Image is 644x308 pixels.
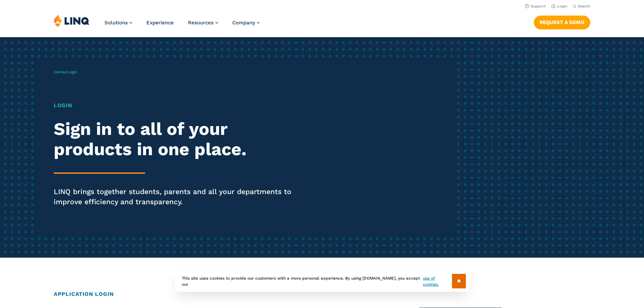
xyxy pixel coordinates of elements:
[188,20,218,26] a: Resources
[54,187,302,207] p: LINQ brings together students, parents and all your departments to improve efficiency and transpa...
[573,4,590,9] button: Open Search Bar
[232,20,255,26] span: Company
[104,20,132,26] a: Solutions
[188,20,214,26] span: Resources
[525,4,546,8] a: Support
[534,14,590,29] nav: Button Navigation
[232,20,260,26] a: Company
[54,70,77,74] span: /
[54,14,90,27] img: LINQ | K‑12 Software
[54,70,65,74] a: Home
[423,275,452,287] a: use of cookies.
[54,101,302,110] h1: Login
[534,16,590,29] a: Request a Demo
[104,20,128,26] span: Solutions
[578,4,590,8] span: Search
[175,270,469,292] div: This site uses cookies to provide our customers with a more personal experience. By using [DOMAIN...
[104,14,260,37] nav: Primary Navigation
[551,4,567,8] a: Login
[67,70,77,74] span: Login
[54,119,302,160] h2: Sign in to all of your products in one place.
[146,20,174,26] a: Experience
